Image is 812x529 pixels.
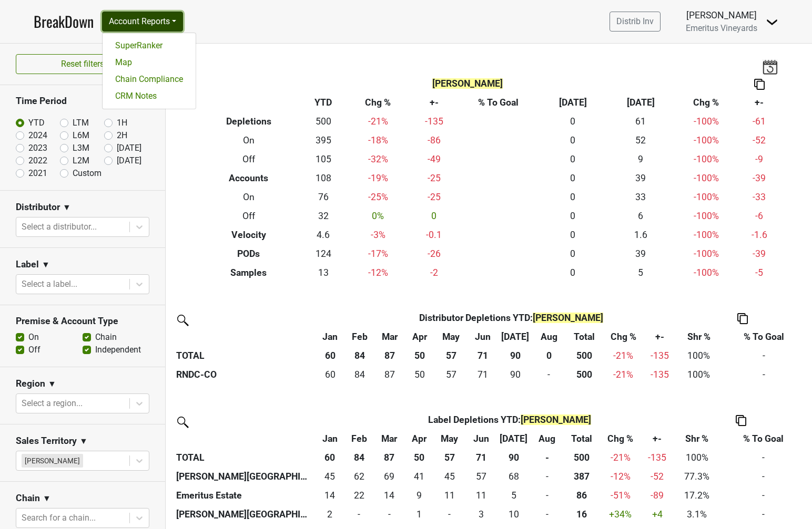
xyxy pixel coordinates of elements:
td: 0 [531,467,563,486]
td: 13.75 [316,486,344,505]
div: - [534,507,560,521]
div: 87 [377,368,403,381]
span: -135 [651,350,669,361]
td: 124 [300,244,347,263]
td: -9 [738,150,781,169]
label: 2022 [28,154,47,167]
th: 60 [316,448,344,467]
span: ▼ [43,492,51,505]
div: 86 [565,489,598,502]
th: 500 [565,346,604,365]
div: 16 [565,507,598,521]
td: 395 [300,131,347,150]
div: 14 [318,489,342,502]
td: 3 [466,505,495,524]
th: Emeritus Estate [174,486,316,505]
td: 52 [607,131,675,150]
th: TOTAL [174,346,316,365]
div: 57 [437,368,465,381]
div: 45 [318,470,342,483]
th: On [197,188,301,207]
label: LTM [73,117,89,129]
span: ▼ [42,258,50,271]
td: 0 % [347,206,410,225]
th: [DATE] [607,94,675,112]
td: -100 % [674,263,738,282]
th: +-: activate to sort column ascending [640,429,674,448]
th: Feb: activate to sort column ascending [345,327,374,346]
th: [DATE] [539,94,607,112]
div: 387 [565,470,598,483]
td: -52 [738,131,781,150]
th: Accounts [197,169,301,188]
td: 0 [539,131,607,150]
h3: Label [16,259,39,270]
td: 62 [344,467,373,486]
td: - [720,486,807,505]
td: 10.917 [466,486,495,505]
div: 68 [499,470,529,483]
th: Total: activate to sort column ascending [565,327,604,346]
td: 0 [531,505,563,524]
label: Off [28,344,40,356]
td: 22.333 [344,486,373,505]
div: 84 [348,368,372,381]
div: 10 [499,507,529,521]
span: Emeritus Vineyards [686,23,757,33]
td: - [720,346,808,365]
td: 8.667 [405,486,433,505]
div: 22 [347,489,371,502]
td: 39 [607,169,675,188]
th: Feb: activate to sort column ascending [344,429,373,448]
label: Custom [73,167,101,180]
label: [DATE] [117,142,141,154]
td: 77.3% [674,467,720,486]
button: Reset filters [16,54,149,74]
th: 500 [563,448,601,467]
td: -1.6 [738,225,781,244]
img: Copy to clipboard [754,79,765,90]
div: - [435,507,463,521]
td: -18 % [347,131,410,150]
label: YTD [28,117,45,129]
div: 45 [435,470,463,483]
td: - [720,365,808,384]
td: 5 [607,263,675,282]
th: [PERSON_NAME][GEOGRAPHIC_DATA] 375ml [174,505,316,524]
img: Copy to clipboard [737,313,748,324]
th: Velocity [197,225,301,244]
td: 1 [405,505,433,524]
td: -3 % [347,225,410,244]
th: Apr: activate to sort column ascending [405,327,434,346]
label: 2024 [28,129,47,142]
td: -5 [738,263,781,282]
th: Chg % [347,94,410,112]
span: -21% [613,350,633,361]
div: 3 [469,507,493,521]
td: 3.1% [674,505,720,524]
img: last_updated_date [762,59,778,74]
td: 0 [533,365,565,384]
label: Chain [95,331,117,344]
th: Chg %: activate to sort column ascending [601,429,640,448]
th: Off [197,206,301,225]
label: [DATE] [117,154,141,167]
th: 71 [468,346,498,365]
td: -26 [410,244,458,263]
td: -100 % [674,188,738,207]
th: 386.565 [563,467,601,486]
td: -6 [738,206,781,225]
th: Jun: activate to sort column ascending [466,429,495,448]
div: - [347,507,371,521]
th: 15.500 [563,505,601,524]
div: 90 [500,368,531,381]
th: Jun: activate to sort column ascending [468,327,498,346]
th: 50 [405,346,434,365]
td: -100 % [674,225,738,244]
th: Mar: activate to sort column ascending [374,327,405,346]
td: 500 [300,112,347,131]
td: 87.166 [374,365,405,384]
label: 2H [117,129,127,142]
td: 105 [300,150,347,169]
div: [PERSON_NAME] [22,454,83,468]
